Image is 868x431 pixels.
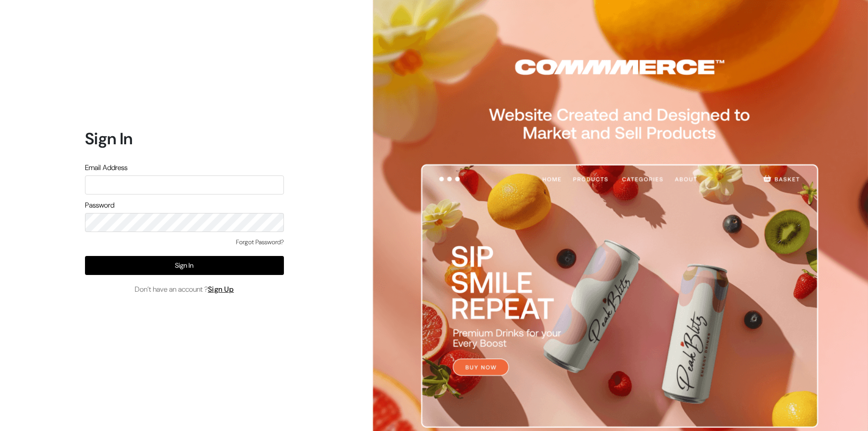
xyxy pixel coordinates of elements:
[236,237,284,247] a: Forgot Password?
[85,129,284,148] h1: Sign In
[135,284,234,295] span: Don’t have an account ?
[85,200,114,211] label: Password
[85,256,284,275] button: Sign In
[208,284,234,294] a: Sign Up
[85,162,127,173] label: Email Address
